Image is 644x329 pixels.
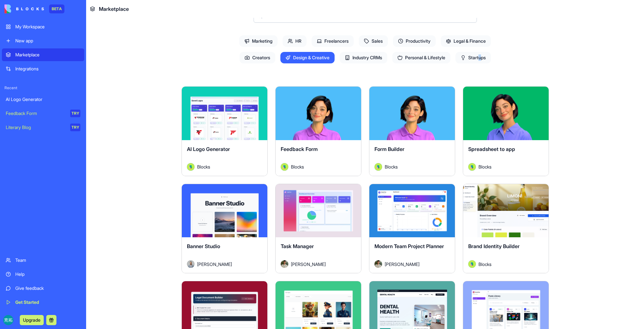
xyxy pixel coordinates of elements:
img: Avatar [281,260,288,268]
span: Design & Creative [280,52,335,63]
div: Give feedback [15,285,80,291]
span: Brand Identity Builder [468,243,520,249]
a: Team [2,254,84,267]
div: New app [15,38,80,44]
span: Freelancers [312,35,354,47]
span: Productivity [393,35,436,47]
div: Integrations [15,66,80,72]
button: Help [85,199,128,224]
img: Profile image for Shelly [87,10,100,23]
div: Create a ticket [13,108,115,115]
a: Help [2,268,84,281]
div: Send us a messageWe'll be back online later [DATE] [6,75,121,99]
div: AI Logo Generator [6,96,80,103]
a: Integrations [2,62,84,75]
img: logo [4,4,44,13]
div: BETA [49,4,64,13]
div: Feedback Form [6,110,66,117]
span: Marketing [239,35,278,47]
span: Help [101,215,111,219]
span: Industry CRMs [340,52,387,63]
img: Avatar [468,260,476,268]
span: Spreadsheet to app [468,146,515,152]
img: Avatar [374,163,382,171]
div: Team [15,257,80,263]
a: Task ManagerAvatar[PERSON_NAME] [275,184,361,274]
a: AI Logo GeneratorAvatarBlocks [181,86,268,176]
div: We'll be back online later [DATE] [13,87,107,94]
a: Brand Identity BuilderAvatarBlocks [463,184,549,274]
div: Help [15,271,80,277]
span: Recent [2,85,84,90]
span: Blocks [478,163,492,170]
img: Avatar [281,163,288,171]
span: Blocks [385,163,398,170]
span: Task Manager [281,243,314,249]
img: ACg8ocJ1bhriho0KOQ5N7NYlaoQUF2kax0bZ36Z6cZSYhQlFEkUnkg=s96-c [3,315,13,325]
div: Literary Blog [6,124,66,131]
span: [PERSON_NAME] [385,261,419,268]
span: Blocks [478,261,492,268]
span: Sales [359,35,388,47]
a: My Workspace [2,20,84,33]
span: Personal & Lifestyle [392,52,450,63]
img: Avatar [468,163,476,171]
img: logo [13,12,20,22]
span: Home [14,215,28,219]
span: Marketplace [99,5,129,13]
div: My Workspace [15,24,80,30]
span: Legal & Finance [441,35,491,47]
span: Banner Studio [187,243,220,249]
a: Marketplace [2,48,84,61]
div: FAQ [9,153,118,165]
span: Modern Team Project Planner [374,243,444,249]
a: New app [2,34,84,47]
span: Form Builder [374,146,404,152]
button: Upgrade [20,315,44,325]
span: [PERSON_NAME] [291,261,326,268]
a: Feedback FormTRY [2,107,84,120]
a: Modern Team Project PlannerAvatar[PERSON_NAME] [369,184,455,274]
p: How can we help? [13,56,115,67]
div: Get Started [15,299,80,305]
a: AI Logo Generator [2,93,84,106]
a: Get Started [2,296,84,309]
a: BETA [4,4,64,13]
a: Feedback FormAvatarBlocks [275,86,361,176]
div: Tickets [9,117,118,129]
div: Tickets [13,120,107,126]
div: Close [110,10,121,22]
span: Startups [455,52,491,63]
div: TRY [70,110,80,117]
a: Spreadsheet to appAvatarBlocks [463,86,549,176]
img: Profile image for Michal [75,10,87,23]
button: Messages [42,199,85,224]
a: Literary BlogTRY [2,121,84,134]
a: Banner StudioAvatar[PERSON_NAME] [181,184,268,274]
img: Avatar [187,163,195,171]
button: Search for help [9,138,118,151]
a: Give feedback [2,282,84,295]
span: Blocks [197,163,210,170]
span: Feedback Form [281,146,318,152]
span: Creators [240,52,275,63]
a: Upgrade [20,317,44,323]
span: Blocks [291,163,304,170]
span: Search for help [13,141,52,148]
span: HR [283,35,307,47]
div: FAQ [13,156,107,162]
div: TRY [70,124,80,131]
img: Avatar [187,260,195,268]
span: AI Logo Generator [187,146,230,152]
div: Marketplace [15,52,80,58]
div: Send us a message [13,81,107,87]
a: Form BuilderAvatarBlocks [369,86,455,176]
span: Messages [53,215,75,219]
img: Avatar [374,260,382,268]
span: [PERSON_NAME] [197,261,232,268]
p: Hi [PERSON_NAME] [13,45,115,56]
